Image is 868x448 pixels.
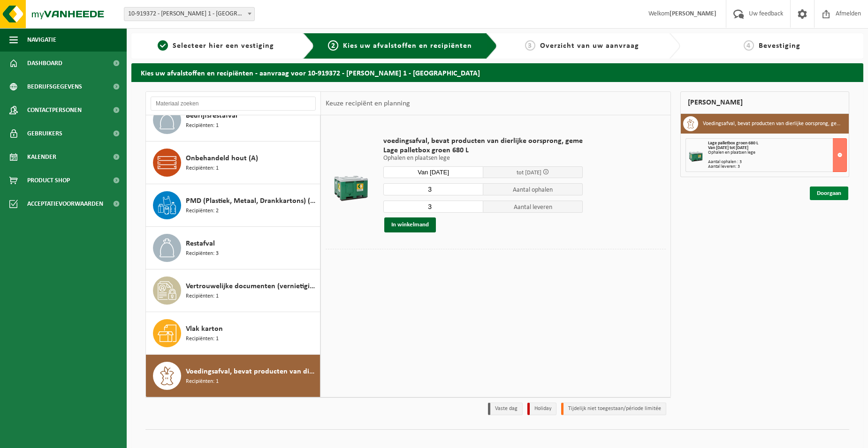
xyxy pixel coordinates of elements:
[186,207,219,216] span: Recipiënten: 2
[383,146,583,155] span: Lage palletbox groen 680 L
[483,201,583,213] span: Aantal leveren
[525,40,535,51] span: 3
[27,145,56,169] span: Kalender
[186,249,219,258] span: Recipiënten: 3
[186,335,219,343] span: Recipiënten: 1
[383,166,483,178] input: Selecteer datum
[186,292,219,301] span: Recipiënten: 1
[146,184,320,227] button: PMD (Plastiek, Metaal, Drankkartons) (bedrijven) Recipiënten: 2
[151,97,316,111] input: Materiaal zoeken
[540,42,639,50] span: Overzicht van uw aanvraag
[383,136,583,146] span: voedingsafval, bevat producten van dierlijke oorsprong, geme
[483,183,583,195] span: Aantal ophalen
[517,170,541,176] span: tot [DATE]
[186,377,219,386] span: Recipiënten: 1
[708,141,758,146] span: Lage palletbox groen 680 L
[146,355,320,397] button: Voedingsafval, bevat producten van dierlijke oorsprong, gemengde verpakking (exclusief glas), cat...
[173,42,274,50] span: Selecteer hier een vestiging
[703,116,842,131] h3: Voedingsafval, bevat producten van dierlijke oorsprong, gemengde verpakking (exclusief glas), cat...
[186,281,318,292] span: Vertrouwelijke documenten (vernietiging - recyclage)
[708,145,748,150] strong: Van [DATE] tot [DATE]
[27,52,62,75] span: Dashboard
[186,121,219,130] span: Recipiënten: 1
[186,110,237,121] span: Bedrijfsrestafval
[146,269,320,312] button: Vertrouwelijke documenten (vernietiging - recyclage) Recipiënten: 1
[27,98,82,122] span: Contactpersonen
[527,403,556,415] li: Holiday
[670,10,716,17] strong: [PERSON_NAME]
[27,192,103,216] span: Acceptatievoorwaarden
[708,164,846,169] div: Aantal leveren: 3
[561,403,666,415] li: Tijdelijk niet toegestaan/période limitée
[488,403,523,415] li: Vaste dag
[328,40,338,51] span: 2
[124,7,254,21] span: 10-919372 - DEMATRA PRYK 1 - NAZARETH
[131,63,863,82] h2: Kies uw afvalstoffen en recipiënten - aanvraag voor 10-919372 - [PERSON_NAME] 1 - [GEOGRAPHIC_DATA]
[27,169,70,192] span: Product Shop
[186,238,215,249] span: Restafval
[146,227,320,269] button: Restafval Recipiënten: 3
[810,187,848,200] a: Doorgaan
[27,75,82,98] span: Bedrijfsgegevens
[186,323,223,335] span: Vlak karton
[27,28,56,52] span: Navigatie
[759,42,800,50] span: Bevestiging
[124,7,255,21] span: 10-919372 - DEMATRA PRYK 1 - NAZARETH
[186,164,219,173] span: Recipiënten: 1
[146,312,320,355] button: Vlak karton Recipiënten: 1
[27,122,62,145] span: Gebruikers
[146,99,320,142] button: Bedrijfsrestafval Recipiënten: 1
[384,217,436,232] button: In winkelmand
[744,40,754,51] span: 4
[383,155,583,162] p: Ophalen en plaatsen lege
[186,195,318,207] span: PMD (Plastiek, Metaal, Drankkartons) (bedrijven)
[680,91,849,114] div: [PERSON_NAME]
[158,40,168,51] span: 1
[146,142,320,184] button: Onbehandeld hout (A) Recipiënten: 1
[708,150,846,155] div: Ophalen en plaatsen lege
[321,92,415,115] div: Keuze recipiënt en planning
[708,160,846,164] div: Aantal ophalen : 3
[136,40,296,52] a: 1Selecteer hier een vestiging
[186,153,258,164] span: Onbehandeld hout (A)
[343,42,472,50] span: Kies uw afvalstoffen en recipiënten
[186,366,318,377] span: Voedingsafval, bevat producten van dierlijke oorsprong, gemengde verpakking (exclusief glas), cat...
